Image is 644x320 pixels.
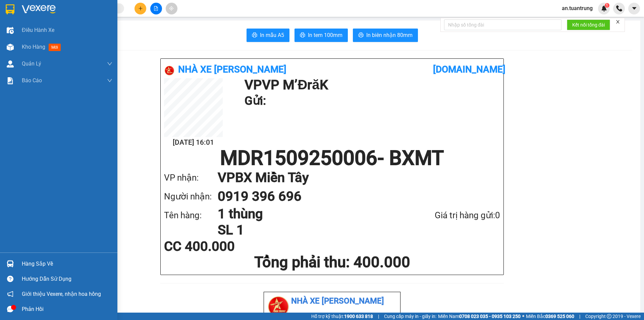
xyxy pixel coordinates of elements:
button: aim [166,3,177,14]
div: CC 400.000 [164,240,275,253]
span: In tem 100mm [308,31,342,39]
h1: VP VP M’ĐrăK [245,78,497,92]
span: aim [169,6,174,11]
span: printer [358,32,364,39]
div: Phản hồi [22,304,112,314]
img: icon-new-feature [601,5,607,11]
span: caret-down [631,5,637,11]
span: down [107,61,112,66]
img: logo.jpg [164,65,175,76]
span: Báo cáo [22,76,42,85]
img: warehouse-icon [7,44,14,51]
button: file-add [150,3,162,14]
div: Tên hàng: [164,209,218,222]
span: mới [49,44,61,51]
li: Nhà xe [PERSON_NAME] [267,295,397,308]
span: 1 [606,3,608,8]
button: Kết nối tổng đài [567,19,610,30]
span: Giới thiệu Vexere, nhận hoa hồng [22,290,101,298]
span: down [107,78,112,83]
span: In mẫu A5 [260,31,284,39]
span: plus [138,6,143,11]
button: printerIn tem 100mm [294,29,348,42]
span: printer [300,32,305,39]
sup: 1 [605,3,609,8]
h1: 0919 396 696 [218,187,487,206]
div: VP nhận: [164,171,218,185]
span: printer [252,32,257,39]
h1: Gửi: [245,92,497,110]
span: message [7,306,13,312]
span: In biên nhận 80mm [366,31,413,39]
span: file-add [154,6,158,11]
h1: MDR1509250006 - BXMT [164,148,500,168]
strong: 0708 023 035 - 0935 103 250 [459,314,521,319]
span: notification [7,291,13,297]
h1: Tổng phải thu: 400.000 [164,253,500,271]
span: | [579,313,580,320]
b: [DOMAIN_NAME] [433,64,505,75]
img: warehouse-icon [7,260,14,267]
div: Hướng dẫn sử dụng [22,274,112,284]
span: Miền Nam [438,313,521,320]
img: logo-vxr [6,4,14,14]
img: warehouse-icon [7,27,14,34]
span: Miền Bắc [526,313,574,320]
img: solution-icon [7,77,14,84]
h1: SL 1 [218,222,399,238]
h1: 1 thùng [218,206,399,222]
div: Hàng sắp về [22,259,112,269]
div: Người nhận: [164,190,218,203]
img: phone-icon [616,5,622,11]
strong: 1900 633 818 [344,314,373,319]
span: ⚪️ [522,315,524,318]
strong: 0369 525 060 [545,314,574,319]
span: question-circle [7,276,13,282]
input: Nhập số tổng đài [444,19,561,30]
button: printerIn mẫu A5 [247,29,289,42]
span: Kết nối tổng đài [572,21,605,29]
h1: VP BX Miền Tây [218,168,487,187]
span: Điều hành xe [22,26,54,34]
button: plus [135,3,146,14]
span: copyright [607,314,611,319]
img: warehouse-icon [7,60,14,67]
span: Cung cấp máy in - giấy in: [384,313,436,320]
button: printerIn biên nhận 80mm [353,29,418,42]
span: an.tuantrung [556,4,598,12]
div: Giá trị hàng gửi: 0 [399,209,500,222]
span: | [378,313,379,320]
button: caret-down [628,3,640,14]
span: Kho hàng [22,44,45,50]
span: Hỗ trợ kỹ thuật: [311,313,373,320]
b: Nhà xe [PERSON_NAME] [178,64,286,75]
span: close [615,19,620,24]
img: logo.jpg [267,295,290,318]
span: Quản Lý [22,59,41,68]
h2: [DATE] 16:01 [164,137,223,148]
